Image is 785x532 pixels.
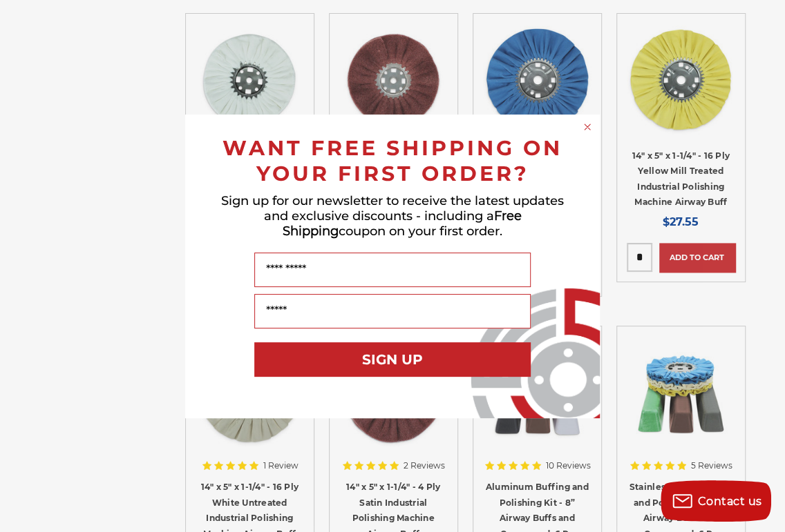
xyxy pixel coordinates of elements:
[221,193,564,239] span: Sign up for our newsletter to receive the latest updates and exclusive discounts - including a co...
[254,342,531,377] button: SIGN UP
[661,480,771,522] button: Contact us
[698,495,762,508] span: Contact us
[580,120,594,134] button: Close dialog
[283,208,522,239] span: Free Shipping
[223,135,562,186] span: WANT FREE SHIPPING ON YOUR FIRST ORDER?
